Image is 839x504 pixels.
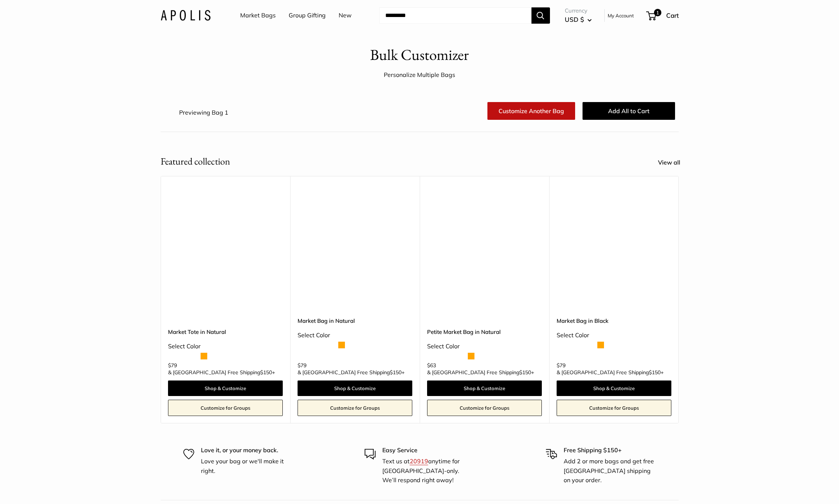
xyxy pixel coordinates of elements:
a: Market Bag in BlackMarket Bag in Black [557,195,671,309]
span: Cart [666,11,679,19]
div: Select Color [298,330,412,341]
a: 20919 [410,457,428,465]
a: Customize Another Bag [487,102,575,120]
a: Group Gifting [289,10,326,21]
span: 1 [654,9,661,16]
p: Free Shipping $150+ [564,446,656,455]
h1: Bulk Customizer [370,44,469,66]
a: Customize for Groups [298,400,412,416]
button: Add All to Cart [583,102,675,120]
a: description_Make it yours with custom printed text.description_The Original Market bag in its 4 n... [168,195,283,309]
span: $79 [168,362,177,369]
input: Search... [379,7,531,24]
a: View all [658,157,688,168]
button: Search [531,7,550,24]
a: Shop & Customize [168,380,283,396]
a: My Account [608,11,634,20]
h2: Featured collection [161,154,230,169]
span: $63 [427,362,436,369]
span: $150 [519,369,531,376]
p: Love your bag or we'll make it right. [201,457,293,476]
span: $150 [260,369,272,376]
span: $150 [649,369,661,376]
button: USD $ [565,14,592,26]
span: & [GEOGRAPHIC_DATA] Free Shipping + [168,370,275,375]
a: Customize for Groups [427,400,542,416]
span: & [GEOGRAPHIC_DATA] Free Shipping + [298,370,405,375]
a: Market Tote in Natural [168,328,283,336]
div: Personalize Multiple Bags [384,70,455,81]
span: Currency [565,6,592,16]
a: Market Bags [240,10,276,21]
span: $79 [298,362,306,369]
a: Shop & Customize [298,380,412,396]
a: Market Bag in Black [557,317,671,325]
div: Select Color [557,330,671,341]
a: Market Bag in Natural [298,317,412,325]
a: New [339,10,352,21]
p: Text us at anytime for [GEOGRAPHIC_DATA]-only. We’ll respond right away! [382,457,475,485]
a: Customize for Groups [168,400,283,416]
div: Select Color [168,341,283,352]
a: Petite Market Bag in Naturaldescription_Effortless style that elevates every moment [427,195,542,309]
a: Shop & Customize [557,380,671,396]
a: 1 Cart [647,10,679,21]
span: USD $ [565,16,584,23]
span: $150 [390,369,402,376]
p: Add 2 or more bags and get free [GEOGRAPHIC_DATA] shipping on your order. [564,457,656,485]
a: Shop & Customize [427,380,542,396]
a: Market Bag in NaturalMarket Bag in Natural [298,195,412,309]
div: Select Color [427,341,542,352]
span: Previewing Bag 1 [179,109,228,116]
span: & [GEOGRAPHIC_DATA] Free Shipping + [427,370,534,375]
span: $79 [557,362,566,369]
p: Love it, or your money back. [201,446,293,455]
span: & [GEOGRAPHIC_DATA] Free Shipping + [557,370,664,375]
a: Customize for Groups [557,400,671,416]
p: Easy Service [382,446,475,455]
a: Petite Market Bag in Natural [427,328,542,336]
img: Apolis [161,10,211,21]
